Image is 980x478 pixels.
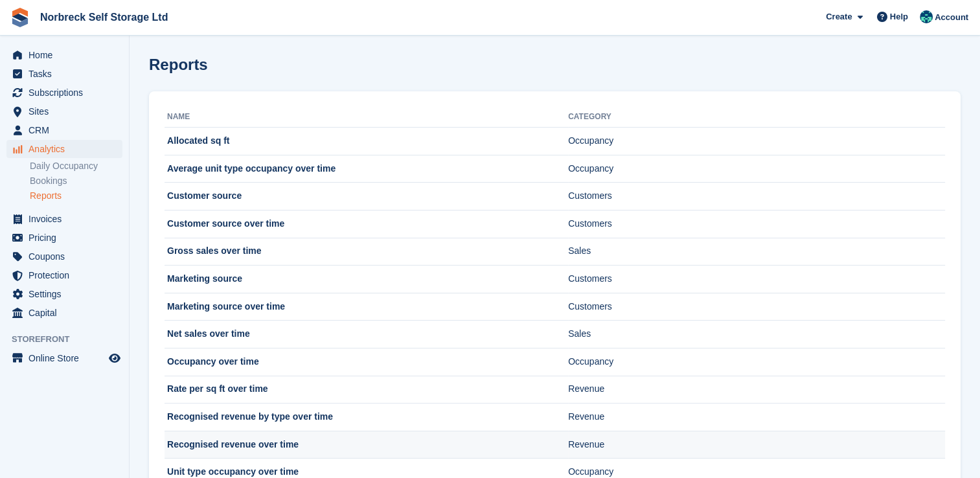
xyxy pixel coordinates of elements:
[568,321,945,348] td: Sales
[165,404,568,431] td: Recognised revenue by type over time
[28,65,106,83] span: Tasks
[149,56,208,73] h1: Reports
[568,348,945,376] td: Occupancy
[568,183,945,211] td: Customers
[568,128,945,155] td: Occupancy
[30,190,122,202] a: Reports
[28,102,106,120] span: Sites
[28,247,106,266] span: Coupons
[6,65,122,83] a: menu
[165,376,568,404] td: Rate per sq ft over time
[568,155,945,183] td: Occupancy
[165,238,568,266] td: Gross sales over time
[165,155,568,183] td: Average unit type occupancy over time
[568,376,945,404] td: Revenue
[6,229,122,247] a: menu
[165,107,568,128] th: Name
[6,247,122,266] a: menu
[6,285,122,303] a: menu
[165,183,568,211] td: Customer source
[568,107,945,128] th: Category
[935,11,968,24] span: Account
[165,210,568,238] td: Customer source over time
[165,348,568,376] td: Occupancy over time
[30,175,122,187] a: Bookings
[890,10,908,23] span: Help
[165,321,568,348] td: Net sales over time
[6,102,122,120] a: menu
[28,266,106,284] span: Protection
[10,8,30,27] img: stora-icon-8386f47178a22dfd0bd8f6a31ec36ba5ce8667c1dd55bd0f319d3a0aa187defe.svg
[6,210,122,228] a: menu
[28,46,106,64] span: Home
[28,210,106,228] span: Invoices
[30,160,122,172] a: Daily Occupancy
[568,210,945,238] td: Customers
[12,333,129,346] span: Storefront
[28,304,106,322] span: Capital
[6,121,122,139] a: menu
[6,349,122,367] a: menu
[165,128,568,155] td: Allocated sq ft
[165,293,568,321] td: Marketing source over time
[568,293,945,321] td: Customers
[568,238,945,266] td: Sales
[28,140,106,158] span: Analytics
[920,10,933,23] img: Sally King
[568,266,945,293] td: Customers
[6,140,122,158] a: menu
[6,304,122,322] a: menu
[35,6,173,28] a: Norbreck Self Storage Ltd
[6,84,122,102] a: menu
[28,84,106,102] span: Subscriptions
[107,350,122,366] a: Preview store
[28,229,106,247] span: Pricing
[165,431,568,459] td: Recognised revenue over time
[6,266,122,284] a: menu
[28,121,106,139] span: CRM
[826,10,852,23] span: Create
[28,349,106,367] span: Online Store
[568,404,945,431] td: Revenue
[165,266,568,293] td: Marketing source
[568,431,945,459] td: Revenue
[28,285,106,303] span: Settings
[6,46,122,64] a: menu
